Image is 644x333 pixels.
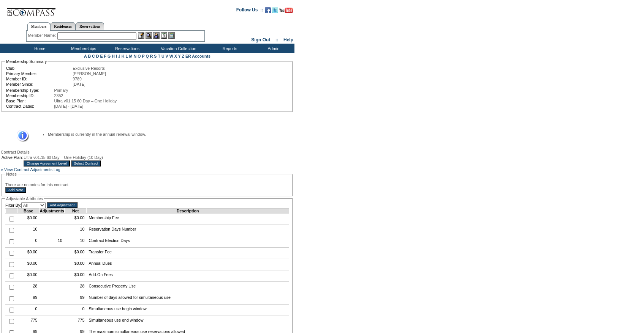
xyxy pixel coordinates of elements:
[112,54,115,58] a: H
[6,2,56,17] img: Compass Home
[134,54,137,58] a: N
[122,54,125,58] a: K
[54,99,117,103] span: Ultra v01.15 60 Day – One Holiday
[265,7,271,13] img: Become our fan on Facebook
[138,54,141,58] a: O
[87,209,289,214] td: Description
[146,32,152,39] img: View
[47,202,78,208] input: Add Adjustment
[17,293,40,305] td: 99
[207,44,251,53] td: Reports
[17,259,40,270] td: $0.00
[64,293,86,305] td: 99
[64,316,86,327] td: 775
[88,54,91,58] a: B
[138,32,144,39] img: b_edit.gif
[118,54,120,58] a: J
[87,214,289,225] td: Membership Fee
[87,282,289,293] td: Consecutive Property Use
[27,22,51,31] a: Members
[76,22,104,30] a: Reservations
[125,54,128,58] a: L
[54,104,84,108] span: [DATE] - [DATE]
[54,93,63,98] span: 2352
[73,66,105,71] span: Exclusive Resorts
[17,270,40,282] td: $0.00
[64,305,86,316] td: 0
[17,236,40,248] td: 0
[61,44,104,53] td: Memberships
[17,316,40,327] td: 775
[5,196,44,201] legend: Adjustable Attributes
[96,54,99,58] a: D
[48,132,282,137] li: Membership is currently in the annual renewal window.
[5,59,47,64] legend: Membership Summary
[283,37,293,42] a: Help
[17,305,40,316] td: 0
[17,44,61,53] td: Home
[40,236,65,248] td: 10
[73,71,106,76] span: [PERSON_NAME]
[272,9,278,14] a: Follow us on Twitter
[104,44,148,53] td: Reservations
[64,259,86,270] td: $0.00
[153,32,160,39] img: Impersonate
[87,293,289,305] td: Number of days allowed for simultaneous use
[64,248,86,259] td: $0.00
[6,93,54,98] td: Membership ID:
[166,54,168,58] a: V
[158,54,160,58] a: T
[279,8,293,13] img: Subscribe to our YouTube Channel
[272,7,278,13] img: Follow us on Twitter
[104,54,106,58] a: F
[87,225,289,236] td: Reservation Days Number
[148,44,207,53] td: Vacation Collection
[100,54,103,58] a: E
[174,54,177,58] a: X
[71,160,101,166] input: Select Contract
[1,150,294,154] div: Contract Details
[108,54,111,58] a: G
[129,54,133,58] a: M
[12,130,29,142] img: Information Message
[87,236,289,248] td: Contract Election Days
[168,32,175,39] img: b_calculator.gif
[5,182,70,187] span: There are no notes for this contract.
[6,66,72,71] td: Club:
[236,6,263,16] td: Follow Us ::
[87,270,289,282] td: Add-On Fees
[178,54,181,58] a: Y
[2,155,23,160] td: Active Plan:
[92,54,95,58] a: C
[24,155,103,160] span: Ultra v01.15 60 Day – One Holiday (10 Day)
[251,44,294,53] td: Admin
[73,77,82,81] span: 9789
[64,214,86,225] td: $0.00
[6,104,54,108] td: Contract Dates:
[17,248,40,259] td: $0.00
[84,54,87,58] a: A
[64,225,86,236] td: 10
[5,202,46,208] td: Filter By:
[17,282,40,293] td: 28
[64,282,86,293] td: 28
[87,248,289,259] td: Transfer Fee
[161,32,167,39] img: Reservations
[182,54,184,58] a: Z
[87,305,289,316] td: Simultaneous use begin window
[87,316,289,327] td: Simultaneous use end window
[1,167,60,172] a: » View Contract Adjustments Log
[5,172,17,176] legend: Notes
[6,71,72,76] td: Primary Member:
[87,259,289,270] td: Annual Dues
[54,88,68,93] span: Primary
[150,54,153,58] a: R
[116,54,117,58] a: I
[6,99,54,103] td: Base Plan:
[6,88,54,93] td: Membership Type:
[146,54,149,58] a: Q
[28,32,57,39] div: Member Name:
[169,54,173,58] a: W
[24,160,70,166] input: Change Agreement Level
[17,225,40,236] td: 10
